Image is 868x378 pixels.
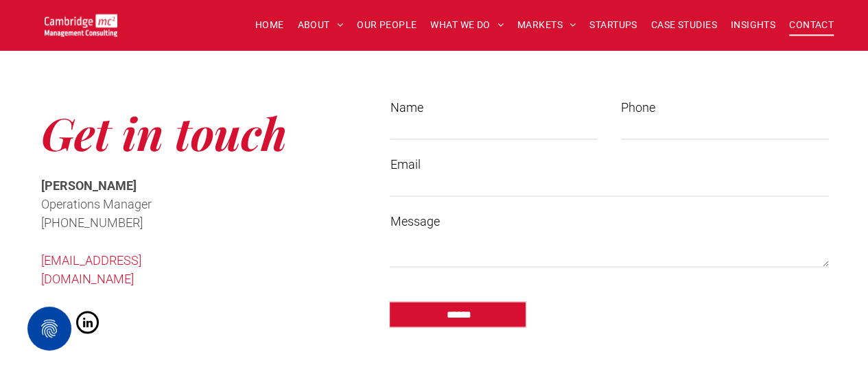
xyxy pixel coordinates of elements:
label: Phone [621,98,829,117]
img: Go to Homepage [45,14,117,36]
span: [PHONE_NUMBER] [41,215,143,230]
span: Get in touch [41,103,287,162]
a: WHAT WE DO [423,14,511,36]
a: HOME [248,14,291,36]
span: [PERSON_NAME] [41,178,137,193]
label: Name [390,98,598,117]
a: MARKETS [511,14,583,36]
a: Your Business Transformed | Cambridge Management Consulting [45,16,117,30]
a: OUR PEOPLE [350,14,423,36]
a: ABOUT [291,14,351,36]
span: Operations Manager [41,197,152,211]
a: CASE STUDIES [644,14,724,36]
a: linkedin [76,311,99,337]
a: INSIGHTS [724,14,782,36]
a: STARTUPS [583,14,644,36]
label: Email [390,155,829,174]
a: CONTACT [782,14,841,36]
label: Message [390,212,829,231]
a: [EMAIL_ADDRESS][DOMAIN_NAME] [41,252,141,285]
